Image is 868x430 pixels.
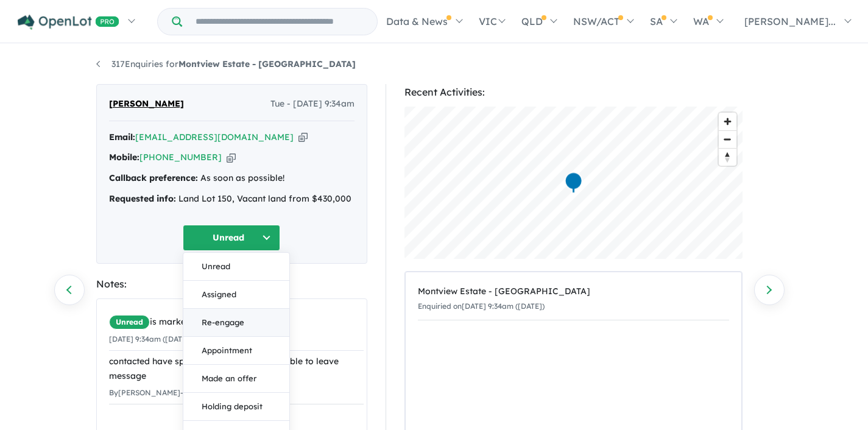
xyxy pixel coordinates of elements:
[109,97,184,111] span: [PERSON_NAME]
[109,388,269,397] small: By [PERSON_NAME] - [DATE] 11:37am ([DATE])
[109,354,364,384] div: contacted have spoken with him before unable to leave message
[185,9,375,35] input: Try estate name, suburb, builder or developer
[139,152,222,163] a: [PHONE_NUMBER]
[418,278,729,320] a: Montview Estate - [GEOGRAPHIC_DATA]Enquiried on[DATE] 9:34am ([DATE])
[183,225,280,251] button: Unread
[719,113,736,130] button: Zoom in
[183,309,289,337] button: Re-engage
[418,301,545,311] small: Enquiried on [DATE] 9:34am ([DATE])
[109,315,364,330] div: is marked.
[109,192,355,206] div: Land Lot 150, Vacant land from $430,000
[135,132,294,143] a: [EMAIL_ADDRESS][DOMAIN_NAME]
[183,281,289,309] button: Assigned
[719,148,736,166] button: Reset bearing to north
[564,172,582,194] div: Map marker
[183,253,289,281] button: Unread
[418,284,729,299] div: Montview Estate - [GEOGRAPHIC_DATA]
[404,107,743,259] canvas: Map
[96,58,356,69] a: 317Enquiries forMontview Estate - [GEOGRAPHIC_DATA]
[109,315,150,330] span: Unread
[298,131,308,144] button: Copy
[109,172,198,183] strong: Callback preference:
[178,58,356,69] strong: Montview Estate - [GEOGRAPHIC_DATA]
[109,334,192,344] small: [DATE] 9:34am ([DATE])
[227,151,236,164] button: Copy
[96,276,367,292] div: Notes:
[109,171,355,186] div: As soon as possible!
[109,132,135,143] strong: Email:
[404,84,743,100] div: Recent Activities:
[719,130,736,148] button: Zoom out
[183,337,289,365] button: Appointment
[744,15,836,27] span: [PERSON_NAME]...
[109,193,176,204] strong: Requested info:
[719,149,736,166] span: Reset bearing to north
[270,97,355,111] span: Tue - [DATE] 9:34am
[96,57,772,72] nav: breadcrumb
[183,365,289,393] button: Made an offer
[183,393,289,421] button: Holding deposit
[109,152,139,163] strong: Mobile:
[18,15,119,30] img: Openlot PRO Logo White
